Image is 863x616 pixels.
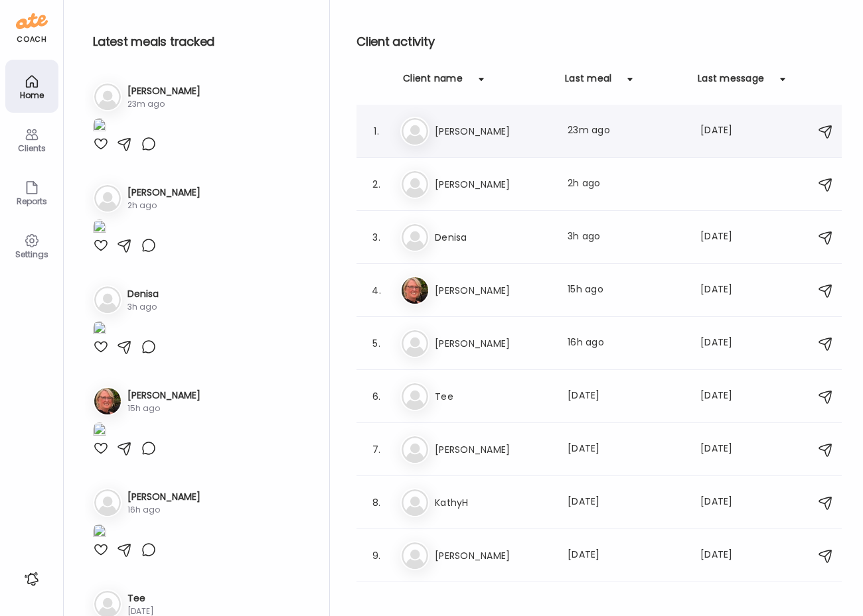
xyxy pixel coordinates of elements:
[16,11,48,32] img: ate
[94,286,121,313] img: bg-avatar-default.svg
[700,229,752,245] div: [DATE]
[700,123,752,139] div: [DATE]
[402,383,428,410] img: bg-avatar-default.svg
[368,336,384,351] div: 5.
[435,336,552,351] h3: [PERSON_NAME]
[127,301,159,313] div: 3h ago
[93,524,106,542] img: images%2FCVHIpVfqQGSvEEy3eBAt9lLqbdp1%2F9Jw5AQu9pH44Y5Y2bKh2%2FrOXcA9Xl3sMGCFZ7nHHF_1080
[568,123,684,139] div: 23m ago
[368,282,384,298] div: 4.
[127,287,159,301] h3: Denisa
[93,321,106,339] img: images%2FpjsnEiu7NkPiZqu6a8wFh07JZ2F3%2FYnkIRRbqQDFWKE4hlxbW%2FAoypOgp3zKlDXlorMZix_1080
[8,250,56,259] div: Settings
[700,282,752,298] div: [DATE]
[568,442,684,458] div: [DATE]
[700,336,752,351] div: [DATE]
[700,389,752,404] div: [DATE]
[402,542,428,569] img: bg-avatar-default.svg
[435,495,552,511] h3: KathyH
[127,84,200,98] h3: [PERSON_NAME]
[435,442,552,458] h3: [PERSON_NAME]
[94,388,121,414] img: avatars%2FahVa21GNcOZO3PHXEF6GyZFFpym1
[402,224,428,251] img: bg-avatar-default.svg
[127,591,154,605] h3: Tee
[698,72,764,93] div: Last message
[700,442,752,458] div: [DATE]
[435,176,552,192] h3: [PERSON_NAME]
[568,229,684,245] div: 3h ago
[93,422,106,440] img: images%2FahVa21GNcOZO3PHXEF6GyZFFpym1%2FdrW36ivJ8oZgQXxS6FRV%2FrWOSbBeXE6ZCP0kvpbAo_1080
[94,489,121,516] img: bg-avatar-default.svg
[8,144,56,153] div: Clients
[93,219,106,237] img: images%2FMmnsg9FMMIdfUg6NitmvFa1XKOJ3%2FmXComXzG8XFrdptSoYsZ%2FthY8moVezxDF21N8j0U9_1080
[368,229,384,245] div: 3.
[402,171,428,198] img: bg-avatar-default.svg
[127,98,200,110] div: 23m ago
[568,548,684,564] div: [DATE]
[435,123,552,139] h3: [PERSON_NAME]
[700,495,752,511] div: [DATE]
[94,84,121,110] img: bg-avatar-default.svg
[568,336,684,351] div: 16h ago
[435,282,552,298] h3: [PERSON_NAME]
[17,34,46,45] div: coach
[356,32,842,52] h2: Client activity
[402,436,428,463] img: bg-avatar-default.svg
[402,489,428,516] img: bg-avatar-default.svg
[368,389,384,404] div: 6.
[568,389,684,404] div: [DATE]
[435,548,552,564] h3: [PERSON_NAME]
[403,72,463,93] div: Client name
[435,229,552,245] h3: Denisa
[568,282,684,298] div: 15h ago
[402,118,428,145] img: bg-avatar-default.svg
[435,389,552,404] h3: Tee
[368,123,384,139] div: 1.
[127,186,200,200] h3: [PERSON_NAME]
[368,176,384,192] div: 2.
[127,490,200,504] h3: [PERSON_NAME]
[127,200,200,212] div: 2h ago
[94,185,121,212] img: bg-avatar-default.svg
[93,32,308,52] h2: Latest meals tracked
[402,277,428,304] img: avatars%2FahVa21GNcOZO3PHXEF6GyZFFpym1
[368,442,384,458] div: 7.
[127,402,200,414] div: 15h ago
[700,548,752,564] div: [DATE]
[8,197,56,206] div: Reports
[565,72,611,93] div: Last meal
[93,118,106,136] img: images%2FTWbYycbN6VXame8qbTiqIxs9Hvy2%2Fz21MjNDFIIOER99Xe5qF%2FEUaqIfzwblmz8ejusc7K_1080
[402,330,428,357] img: bg-avatar-default.svg
[8,91,56,99] div: Home
[368,495,384,511] div: 8.
[568,495,684,511] div: [DATE]
[368,548,384,564] div: 9.
[127,389,200,402] h3: [PERSON_NAME]
[127,504,200,516] div: 16h ago
[568,176,684,192] div: 2h ago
